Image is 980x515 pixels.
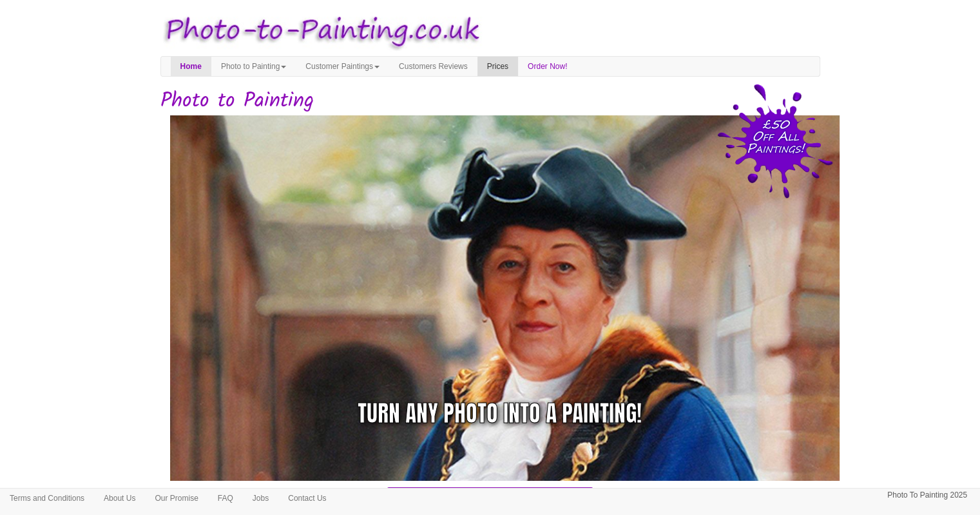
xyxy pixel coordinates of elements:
img: 50 pound price drop [717,84,833,199]
h1: Photo to Painting [160,90,820,112]
a: Home [171,57,211,76]
img: Photo to Painting [154,6,484,56]
img: mayor.jpg [170,115,849,492]
a: Prices [477,57,518,76]
a: FAQ [208,489,243,508]
a: Our Promise [145,489,207,508]
a: Jobs [243,489,278,508]
a: Contact Us [278,489,336,508]
p: Photo To Painting 2025 [887,489,967,502]
div: Turn any photo into a painting! [358,397,642,430]
a: Customers Reviews [389,57,477,76]
a: About Us [94,489,145,508]
a: Photo to Painting [211,57,296,76]
a: Order Now! [518,57,577,76]
a: Customer Paintings [296,57,389,76]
